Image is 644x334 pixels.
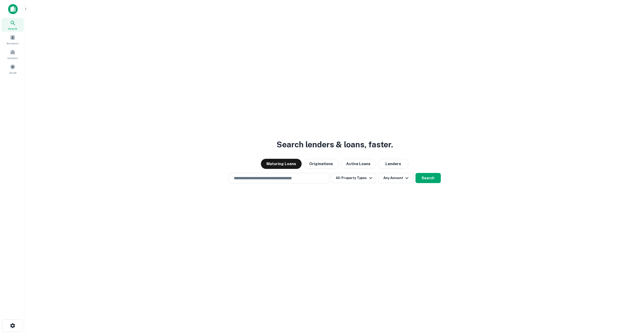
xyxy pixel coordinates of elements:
span: Contacts [8,56,18,60]
span: Search [8,27,17,31]
iframe: Chat Widget [619,293,644,318]
button: Maturing Loans [261,159,302,169]
a: Search [2,18,24,32]
h3: Search lenders & loans, faster. [277,139,393,151]
span: Borrowers [7,41,19,45]
button: Active Loans [341,159,376,169]
img: capitalize-icon.png [8,4,18,14]
a: Saved [2,62,24,76]
a: Contacts [2,47,24,61]
button: Any Amount [378,173,413,183]
button: All Property Types [332,173,376,183]
button: Lenders [378,159,408,169]
span: Saved [9,71,16,75]
button: Originations [304,159,339,169]
a: Borrowers [2,33,24,46]
button: Search [416,173,441,183]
